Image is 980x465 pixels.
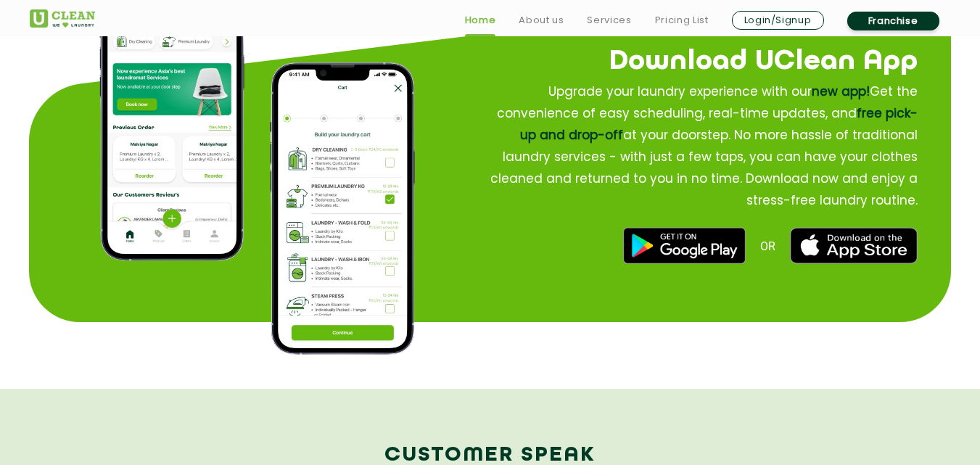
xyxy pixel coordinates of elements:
img: best dry cleaners near me [623,228,745,264]
span: new app! [812,83,870,100]
a: About us [519,12,564,29]
a: Home [465,12,496,29]
h2: Download UClean App [433,40,918,83]
a: Franchise [847,12,939,30]
img: process of how to place order on app [270,62,415,355]
img: best laundry near me [790,228,918,264]
a: Pricing List [655,12,709,29]
a: Login/Signup [732,11,824,30]
img: UClean Laundry and Dry Cleaning [30,9,95,28]
span: OR [760,239,775,252]
p: Upgrade your laundry experience with our Get the convenience of easy scheduling, real-time update... [481,81,918,211]
a: Services [587,12,631,29]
